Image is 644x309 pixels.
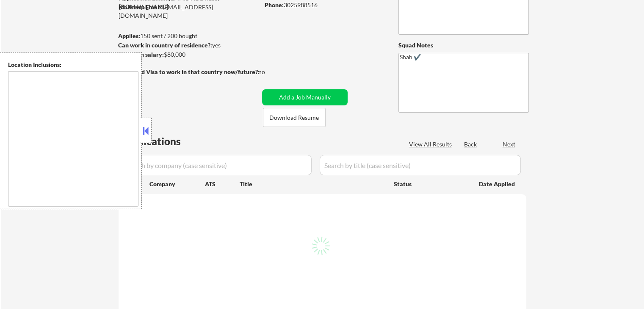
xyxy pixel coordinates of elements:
strong: Can work in country of residence?: [118,41,212,49]
div: Next [503,140,516,149]
div: yes [118,41,257,50]
div: ATS [205,180,240,188]
div: 150 sent / 200 bought [118,32,259,40]
div: Back [464,140,478,149]
div: Title [240,180,386,188]
div: 3025988516 [265,1,384,9]
strong: Applies: [118,32,140,39]
div: Applications [121,136,205,146]
input: Search by company (case sensitive) [121,155,312,175]
strong: Mailslurp Email: [119,3,163,11]
div: $80,000 [118,50,259,59]
div: View All Results [409,140,454,149]
strong: Will need Visa to work in that country now/future?: [119,68,260,75]
div: Company [149,180,205,188]
div: Location Inclusions: [8,61,138,69]
button: Add a Job Manually [262,89,348,105]
div: Date Applied [479,180,516,188]
strong: Phone: [265,1,284,8]
button: Download Resume [263,108,326,127]
div: Squad Notes [398,41,529,50]
div: [EMAIL_ADDRESS][DOMAIN_NAME] [119,3,259,19]
strong: Minimum salary: [118,51,164,58]
input: Search by title (case sensitive) [320,155,521,175]
div: no [258,68,282,76]
div: Status [394,176,467,191]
